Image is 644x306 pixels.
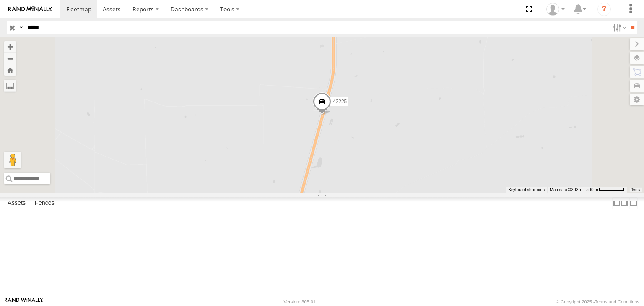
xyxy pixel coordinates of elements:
span: 500 m [586,187,598,192]
a: Terms [631,188,640,191]
button: Zoom in [4,41,16,52]
label: Search Filter Options [610,21,628,34]
span: 42225 [333,99,347,105]
label: Measure [4,80,16,92]
label: Assets [3,197,30,209]
button: Zoom Home [4,64,16,76]
label: Dock Summary Table to the Left [612,197,621,209]
a: Terms and Conditions [595,299,639,304]
label: Fences [31,197,59,209]
button: Zoom out [4,52,16,64]
div: Alfonso Garay [543,3,568,16]
label: Dock Summary Table to the Right [621,197,629,209]
div: © Copyright 2025 - [556,299,639,304]
img: rand-logo.svg [8,6,52,12]
div: Version: 305.01 [284,299,316,304]
a: Visit our Website [5,298,43,306]
i: ? [597,3,611,16]
label: Hide Summary Table [629,197,638,209]
label: Search Query [18,21,24,34]
button: Keyboard shortcuts [509,187,545,193]
button: Map Scale: 500 m per 59 pixels [584,187,627,193]
label: Map Settings [630,94,644,105]
span: Map data ©2025 [550,187,581,192]
button: Drag Pegman onto the map to open Street View [4,152,21,168]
